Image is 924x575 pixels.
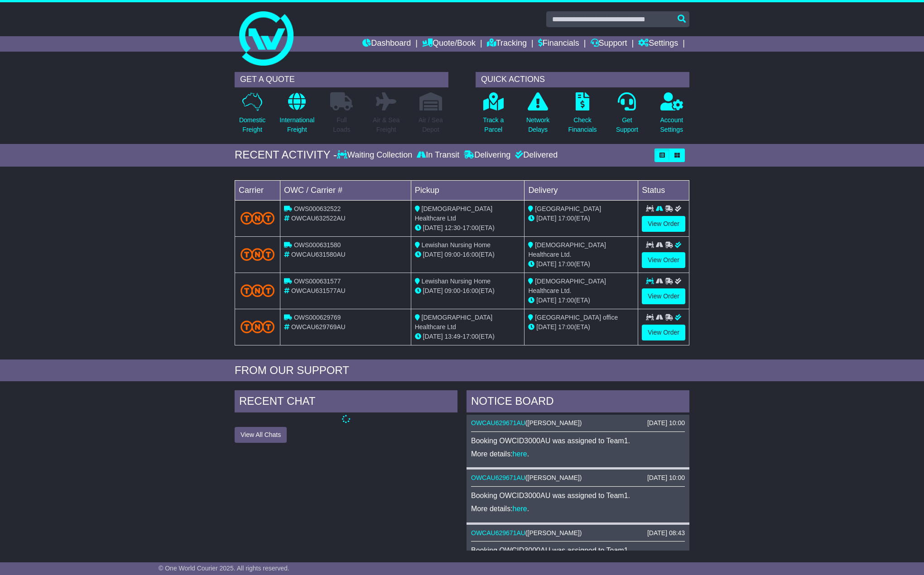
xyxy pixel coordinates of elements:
span: [PERSON_NAME] [528,474,580,481]
td: Delivery [525,180,638,200]
div: [DATE] 10:00 [647,474,685,482]
span: 17:00 [558,297,574,304]
span: [DATE] [423,224,443,231]
div: (ETA) [528,259,634,269]
a: NetworkDelays [526,92,550,139]
span: OWCAU631577AU [291,287,346,294]
span: [DEMOGRAPHIC_DATA] Healthcare Ltd. [528,278,606,294]
div: - (ETA) [415,286,521,296]
div: In Transit [414,150,462,160]
div: ( ) [471,474,685,482]
span: [DATE] [536,260,556,268]
a: InternationalFreight [279,92,315,139]
a: DomesticFreight [239,92,266,139]
span: 16:00 [462,287,478,294]
p: International Freight [279,115,314,134]
span: [PERSON_NAME] [528,529,580,537]
p: Network Delays [526,115,549,134]
a: AccountSettings [660,92,684,139]
span: [DATE] [536,323,556,331]
span: [DATE] [536,215,556,222]
img: TNT_Domestic.png [241,248,274,260]
img: TNT_Domestic.png [241,212,274,224]
span: [GEOGRAPHIC_DATA] office [535,314,618,321]
a: View Order [642,325,685,340]
span: [DEMOGRAPHIC_DATA] Healthcare Ltd. [528,241,606,258]
span: © One World Courier 2025. All rights reserved. [159,565,289,572]
span: 17:00 [558,215,574,222]
a: GetSupport [616,92,639,139]
span: OWS000632522 [294,205,341,212]
div: - (ETA) [415,250,521,259]
span: OWCAU631580AU [291,251,346,258]
div: ( ) [471,419,685,427]
div: [DATE] 10:00 [647,419,685,427]
p: Full Loads [330,115,353,134]
span: 09:00 [445,251,461,258]
td: Carrier [235,180,280,200]
p: Get Support [616,115,638,134]
td: OWC / Carrier # [280,180,411,200]
p: More details: . [471,504,685,513]
span: [DEMOGRAPHIC_DATA] Healthcare Ltd [415,205,493,222]
p: Booking OWCID3000AU was assigned to Team1. [471,491,685,500]
a: View Order [642,252,685,268]
div: GET A QUOTE [235,72,448,87]
div: (ETA) [528,322,634,332]
a: OWCAU629671AU [471,474,525,481]
p: Account Settings [660,115,683,134]
a: Quote/Book [422,36,476,52]
span: OWS000631580 [294,241,341,249]
a: OWCAU629671AU [471,419,525,426]
span: OWCAU632522AU [291,215,346,222]
td: Status [638,180,689,200]
span: [DATE] [536,297,556,304]
p: Track a Parcel [483,115,504,134]
a: CheckFinancials [568,92,597,139]
button: View All Chats [235,427,287,443]
div: ( ) [471,529,685,537]
span: 17:00 [558,260,574,268]
div: Delivered [513,150,558,160]
div: FROM OUR SUPPORT [235,364,689,377]
span: OWCAU629769AU [291,323,346,331]
div: Delivering [462,150,513,160]
span: 16:00 [462,251,478,258]
a: Dashboard [362,36,411,52]
a: here [513,505,527,513]
p: Booking OWCID3000AU was assigned to Team1. [471,546,685,555]
a: Support [591,36,627,52]
span: 09:00 [445,287,461,294]
div: Waiting Collection [337,150,414,160]
img: TNT_Domestic.png [241,284,274,297]
span: 12:30 [445,224,461,231]
div: (ETA) [528,214,634,223]
p: Air / Sea Depot [419,115,443,134]
span: [DATE] [423,251,443,258]
div: - (ETA) [415,332,521,341]
td: Pickup [411,180,525,200]
span: [GEOGRAPHIC_DATA] [535,205,601,212]
span: 17:00 [462,224,478,231]
span: 13:49 [445,333,461,340]
div: NOTICE BOARD [467,390,689,415]
p: Booking OWCID3000AU was assigned to Team1. [471,436,685,445]
a: Settings [638,36,678,52]
span: [DATE] [423,333,443,340]
div: [DATE] 08:43 [647,529,685,537]
p: Air & Sea Freight [373,115,399,134]
a: View Order [642,216,685,232]
p: Domestic Freight [239,115,265,134]
span: [DATE] [423,287,443,294]
span: 17:00 [462,333,478,340]
span: [PERSON_NAME] [528,419,580,426]
span: 17:00 [558,323,574,331]
img: TNT_Domestic.png [241,321,274,333]
a: Tracking [487,36,527,52]
a: OWCAU629671AU [471,529,525,537]
a: Financials [538,36,579,52]
a: View Order [642,288,685,304]
span: OWS000631577 [294,278,341,285]
span: Lewishan Nursing Home [422,241,491,249]
div: (ETA) [528,296,634,305]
